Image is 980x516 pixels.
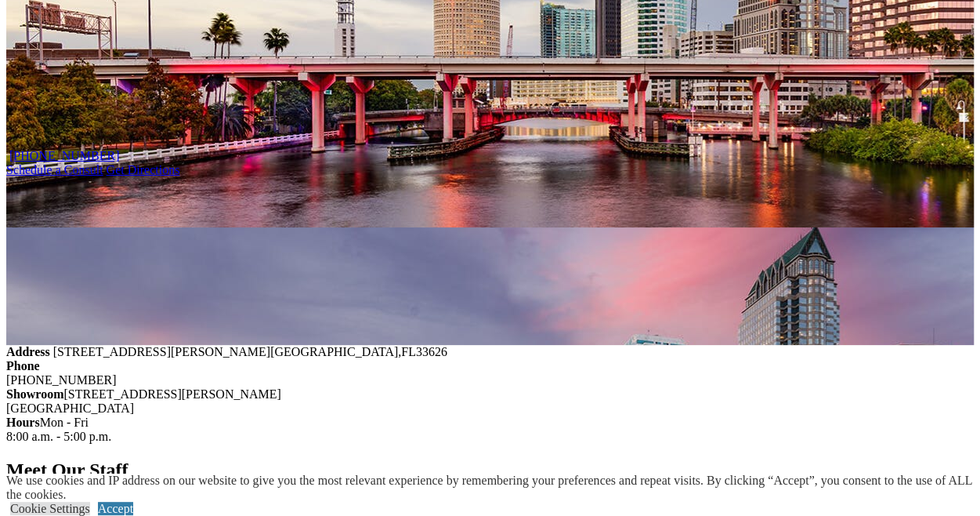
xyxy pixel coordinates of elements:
[416,345,447,358] span: 33626
[6,474,980,502] div: We use cookies and IP address on our website to give you the most relevant experience by remember...
[270,345,398,358] span: [GEOGRAPHIC_DATA]
[6,345,50,358] strong: Address
[107,163,180,176] a: Click Get Directions to get location on google map
[10,502,90,515] a: Cookie Settings
[9,149,119,162] a: [PHONE_NUMBER]
[98,502,133,515] a: Accept
[401,345,416,358] span: FL
[6,460,974,481] h2: Meet Our Staff
[6,373,974,387] div: [PHONE_NUMBER]
[6,359,40,372] strong: Phone
[6,163,103,176] a: Schedule a Consult
[6,416,40,429] strong: Hours
[6,416,974,444] div: Mon - Fri 8:00 a.m. - 5:00 p.m.
[6,387,974,416] div: [STREET_ADDRESS][PERSON_NAME] [GEOGRAPHIC_DATA]
[53,345,270,358] span: [STREET_ADDRESS][PERSON_NAME]
[6,345,974,359] div: ,
[6,387,64,401] strong: Showroom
